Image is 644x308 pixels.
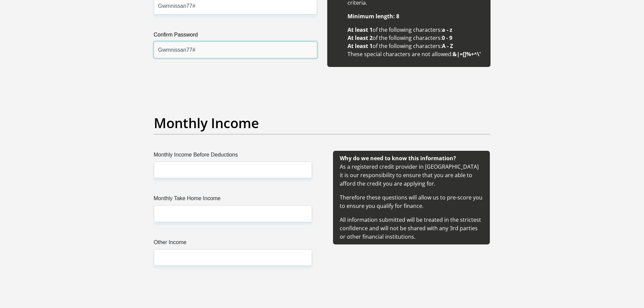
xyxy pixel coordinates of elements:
b: A - Z [442,42,453,50]
span: As a registered credit provider in [GEOGRAPHIC_DATA] it is our responsibility to ensure that you ... [340,155,482,240]
b: &|=[]%+^\' [453,50,481,58]
b: 0 - 9 [442,34,452,42]
b: Why do we need to know this information? [340,155,456,162]
li: These special characters are not allowed: [348,50,484,58]
b: At least 1 [348,26,373,33]
li: of the following characters: [348,42,484,50]
label: Monthly Take Home Income [154,194,312,205]
b: At least 2 [348,34,373,42]
input: Confirm Password [154,42,317,58]
b: a - z [442,26,452,33]
input: Other Income [154,249,312,266]
b: Minimum length: 8 [348,13,399,20]
b: At least 1 [348,42,373,50]
li: of the following characters: [348,34,484,42]
label: Other Income [154,238,312,249]
label: Monthly Income Before Deductions [154,151,312,162]
label: Confirm Password [154,31,317,42]
input: Monthly Income Before Deductions [154,162,312,178]
li: of the following characters: [348,26,484,34]
input: Monthly Take Home Income [154,205,312,222]
h2: Monthly Income [154,115,491,131]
